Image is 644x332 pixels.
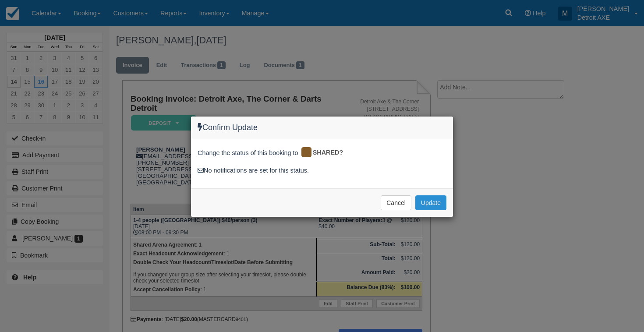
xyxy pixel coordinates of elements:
div: SHARED? [300,146,350,160]
button: Update [415,195,446,210]
div: No notifications are set for this status. [198,166,446,175]
h4: Confirm Update [198,123,446,132]
button: Cancel [381,195,411,210]
span: Change the status of this booking to [198,148,298,160]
